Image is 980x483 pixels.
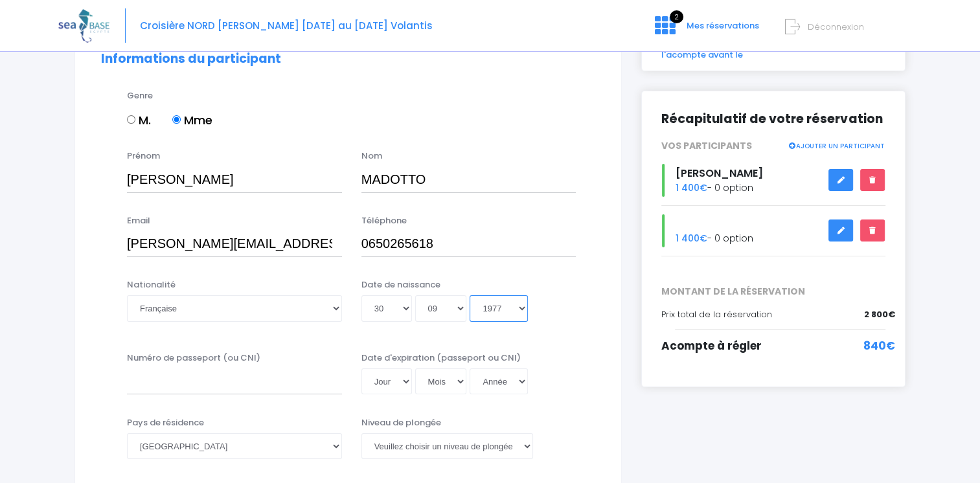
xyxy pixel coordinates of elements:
[140,19,433,32] span: Croisière NORD [PERSON_NAME] [DATE] au [DATE] Volantis
[661,338,762,354] span: Acompte à régler
[652,139,895,153] div: VOS PARTICIPANTS
[127,89,153,102] label: Genre
[361,214,407,227] label: Téléphone
[127,214,150,227] label: Email
[127,278,176,291] label: Nationalité
[863,338,895,355] span: 840€
[172,115,181,124] input: Mme
[127,150,160,163] label: Prénom
[127,111,151,129] label: M.
[127,352,260,365] label: Numéro de passeport (ou CNI)
[687,19,759,32] span: Mes réservations
[361,278,440,291] label: Date de naissance
[661,111,885,127] h2: Récapitulatif de votre réservation
[661,308,772,320] span: Prix total de la réservation
[670,10,683,23] span: 2
[652,214,895,247] div: - 0 option
[808,21,864,33] span: Déconnexion
[788,139,885,151] a: AJOUTER UN PARTICIPANT
[676,181,707,194] span: 1 400€
[644,24,767,36] a: 2 Mes réservations
[361,416,441,429] label: Niveau de plongée
[127,416,204,429] label: Pays de résidence
[127,115,135,124] input: M.
[361,150,382,163] label: Nom
[676,232,707,245] span: 1 400€
[172,111,212,129] label: Mme
[652,285,895,298] span: MONTANT DE LA RÉSERVATION
[652,164,895,197] div: - 0 option
[676,166,763,181] span: [PERSON_NAME]
[101,52,595,67] h2: Informations du participant
[864,308,895,321] span: 2 800€
[361,352,521,365] label: Date d'expiration (passeport ou CNI)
